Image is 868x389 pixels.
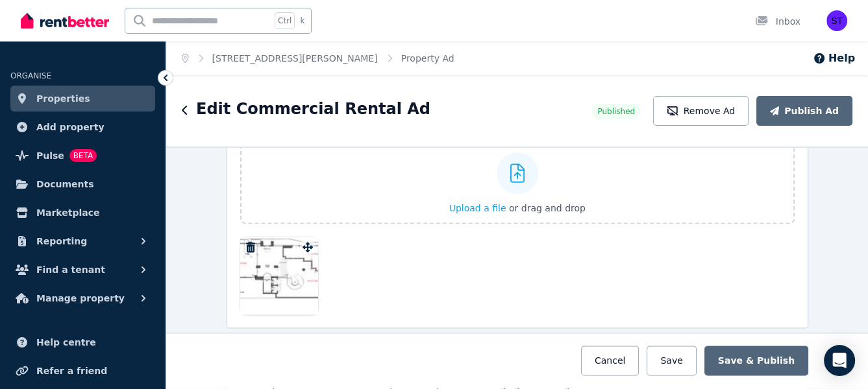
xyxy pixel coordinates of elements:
a: [STREET_ADDRESS][PERSON_NAME] [212,53,378,64]
button: Find a tenant [10,257,155,283]
span: Manage property [36,290,125,306]
button: Help [813,51,855,66]
span: Upload a file [449,203,506,213]
span: Documents [36,176,94,192]
button: Save [647,346,696,376]
nav: Breadcrumb [166,41,470,75]
button: Upload a file or drag and drop [449,202,586,215]
a: Properties [10,86,155,112]
span: ORGANISE [10,71,51,80]
span: Properties [36,91,90,106]
button: Publish Ad [756,96,852,126]
button: Cancel [580,346,638,376]
button: Remove Ad [653,96,749,126]
div: Open Intercom Messenger [824,345,855,376]
span: Marketplace [36,205,99,220]
h1: Edit Commercial Rental Ad [196,99,430,119]
span: Help centre [36,335,96,350]
img: Stamford Land Leasing Team [826,10,847,31]
span: Published [597,106,635,117]
a: Documents [10,171,155,197]
a: Refer a friend [10,358,155,384]
div: Inbox [755,15,800,28]
img: RentBetter [21,11,109,30]
span: Reporting [36,233,87,249]
span: Find a tenant [36,262,105,277]
span: Add property [36,119,105,135]
span: Pulse [36,148,64,163]
span: k [300,16,304,26]
a: Add property [10,114,155,140]
a: Marketplace [10,200,155,226]
a: Help centre [10,329,155,355]
button: Manage property [10,285,155,311]
a: Property Ad [401,53,454,64]
button: Save & Publish [704,346,808,376]
span: Refer a friend [36,363,107,379]
span: BETA [69,149,97,162]
button: Reporting [10,228,155,254]
a: PulseBETA [10,143,155,169]
span: Ctrl [275,12,295,29]
span: or drag and drop [509,203,586,213]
